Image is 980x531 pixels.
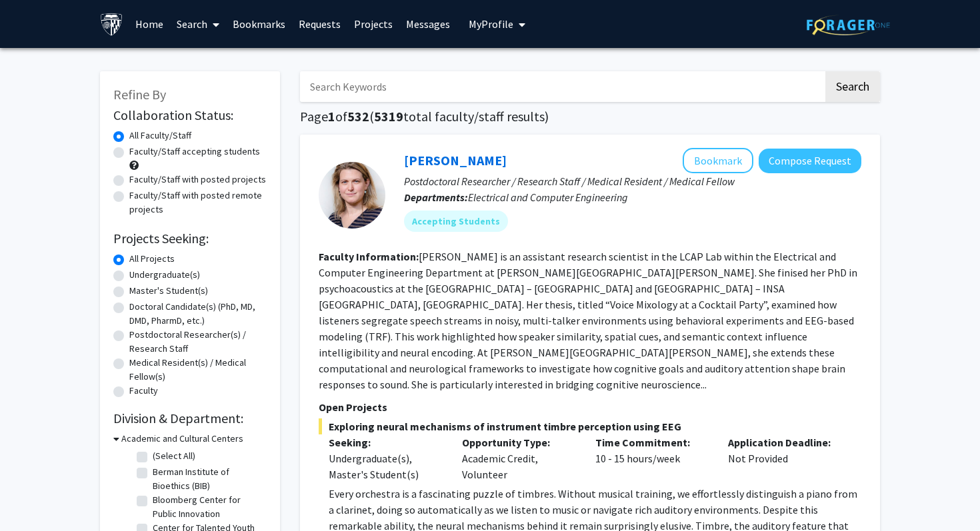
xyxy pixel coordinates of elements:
[113,107,267,123] h2: Collaboration Status:
[404,173,861,189] p: Postdoctoral Researcher / Research Staff / Medical Resident / Medical Fellow
[683,148,753,173] button: Add Moira-Phoebe Huet to Bookmarks
[728,434,841,450] p: Application Deadline:
[226,1,292,47] a: Bookmarks
[129,189,267,217] label: Faculty/Staff with posted remote projects
[399,1,457,47] a: Messages
[153,465,263,493] label: Berman Institute of Bioethics (BIB)
[129,173,266,187] label: Faculty/Staff with posted projects
[153,493,263,521] label: Bloomberg Center for Public Innovation
[129,145,260,159] label: Faculty/Staff accepting students
[404,191,468,204] b: Departments:
[319,399,861,415] p: Open Projects
[374,108,403,125] span: 5319
[452,434,585,482] div: Academic Credit, Volunteer
[153,449,195,463] label: (Select All)
[129,284,208,298] label: Master's Student(s)
[329,450,442,482] div: Undergraduate(s), Master's Student(s)
[10,471,57,521] iframe: Chat
[319,418,861,434] span: Exploring neural mechanisms of instrument timbre perception using EEG
[462,434,575,450] p: Opportunity Type:
[129,328,267,356] label: Postdoctoral Researcher(s) / Research Staff
[129,356,267,384] label: Medical Resident(s) / Medical Fellow(s)
[292,1,347,47] a: Requests
[121,432,243,446] h3: Academic and Cultural Centers
[347,1,399,47] a: Projects
[825,71,880,102] button: Search
[347,108,369,125] span: 532
[129,252,175,266] label: All Projects
[469,17,513,31] span: My Profile
[300,109,880,125] h1: Page of ( total faculty/staff results)
[100,13,123,36] img: Johns Hopkins University Logo
[328,108,335,125] span: 1
[595,434,709,450] p: Time Commitment:
[404,211,508,232] mat-chip: Accepting Students
[329,434,442,450] p: Seeking:
[170,1,226,47] a: Search
[129,129,191,143] label: All Faculty/Staff
[113,231,267,247] h2: Projects Seeking:
[129,1,170,47] a: Home
[300,71,823,102] input: Search Keywords
[585,434,719,482] div: 10 - 15 hours/week
[319,250,419,263] b: Faculty Information:
[759,149,861,173] button: Compose Request to Moira-Phoebe Huet
[718,434,851,482] div: Not Provided
[404,152,507,169] a: [PERSON_NAME]
[807,15,890,35] img: ForagerOne Logo
[113,86,166,103] span: Refine By
[129,268,200,282] label: Undergraduate(s)
[319,250,857,391] fg-read-more: [PERSON_NAME] is an assistant research scientist in the LCAP Lab within the Electrical and Comput...
[113,410,267,426] h2: Division & Department:
[129,300,267,328] label: Doctoral Candidate(s) (PhD, MD, DMD, PharmD, etc.)
[468,191,628,204] span: Electrical and Computer Engineering
[129,384,158,398] label: Faculty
